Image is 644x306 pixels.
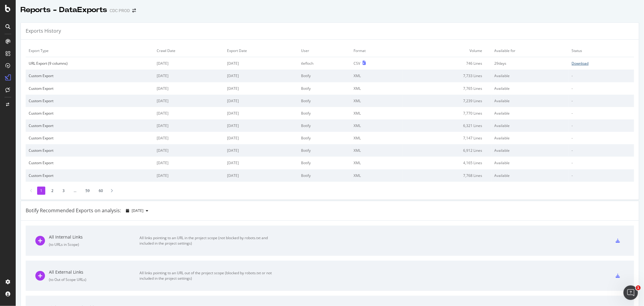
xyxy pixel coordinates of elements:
td: User [298,44,351,57]
td: [DATE] [154,144,224,157]
div: URL Export (9 columns) [29,61,151,66]
td: 746 Lines [403,57,491,70]
td: Format [351,44,403,57]
td: Botify [298,169,351,182]
div: All Internal Links [49,234,139,240]
td: [DATE] [224,169,298,182]
div: Download [572,61,589,66]
td: [DATE] [224,157,298,169]
div: ( to URLs in Scope ) [49,242,139,247]
td: 7,768 Lines [403,169,491,182]
td: Export Type [26,44,154,57]
div: Custom Export [29,148,151,153]
td: XML [351,157,403,169]
td: XML [351,144,403,157]
div: Available [495,98,566,103]
td: [DATE] [154,119,224,132]
div: Custom Export [29,135,151,141]
td: [DATE] [154,157,224,169]
td: XML [351,107,403,119]
span: 2025 Aug. 22nd [132,208,143,213]
div: All External Links [49,269,139,275]
td: - [569,157,634,169]
div: Custom Export [29,98,151,103]
td: [DATE] [224,57,298,70]
td: - [569,132,634,144]
td: Botify [298,132,351,144]
li: 2 [48,187,56,195]
div: Custom Export [29,111,151,116]
td: - [569,169,634,182]
div: csv-export [616,239,620,243]
td: Available for [492,44,569,57]
td: - [569,144,634,157]
div: arrow-right-arrow-left [132,8,136,13]
div: All links pointing to an URL in the project scope (not blocked by robots.txt and included in the ... [139,235,275,246]
td: Botify [298,144,351,157]
div: csv-export [616,274,620,278]
td: [DATE] [154,70,224,82]
td: [DATE] [224,107,298,119]
td: Botify [298,95,351,107]
td: 7,733 Lines [403,70,491,82]
td: [DATE] [154,169,224,182]
td: - [569,119,634,132]
div: Reports - DataExports [21,5,107,15]
div: Custom Export [29,160,151,165]
td: [DATE] [224,70,298,82]
div: Custom Export [29,173,151,178]
td: Crawl Date [154,44,224,57]
div: Available [495,111,566,116]
td: [DATE] [224,132,298,144]
li: ... [71,187,79,195]
div: Custom Export [29,123,151,128]
td: Botify [298,107,351,119]
div: Exports History [26,28,61,34]
td: [DATE] [224,144,298,157]
td: [DATE] [154,57,224,70]
div: CDC PROD [110,8,130,14]
div: CSV [354,61,360,66]
td: [DATE] [154,107,224,119]
div: Available [495,160,566,165]
li: 60 [96,187,106,195]
div: Available [495,73,566,78]
td: [DATE] [224,95,298,107]
td: Volume [403,44,491,57]
div: Available [495,135,566,141]
td: Export Date [224,44,298,57]
div: Available [495,173,566,178]
a: Download [572,61,631,66]
td: [DATE] [224,82,298,95]
li: 1 [37,187,45,195]
td: 7,239 Lines [403,95,491,107]
td: Status [569,44,634,57]
div: Custom Export [29,73,151,78]
span: 1 [636,285,641,290]
td: 7,765 Lines [403,82,491,95]
td: - [569,70,634,82]
td: XML [351,95,403,107]
td: Botify [298,157,351,169]
div: All links pointing to an URL out of the project scope (blocked by robots.txt or not included in t... [139,270,275,281]
div: Available [495,148,566,153]
td: [DATE] [154,132,224,144]
td: Botify [298,119,351,132]
td: 4,165 Lines [403,157,491,169]
div: ( to Out of Scope URLs ) [49,277,139,282]
td: XML [351,132,403,144]
td: - [569,82,634,95]
td: - [569,107,634,119]
td: [DATE] [154,95,224,107]
td: tlefloch [298,57,351,70]
td: - [569,95,634,107]
td: 7,770 Lines [403,107,491,119]
div: Available [495,123,566,128]
td: Botify [298,70,351,82]
div: Custom Export [29,86,151,91]
li: 59 [82,187,93,195]
iframe: Intercom live chat [623,285,638,300]
td: XML [351,169,403,182]
td: [DATE] [224,119,298,132]
div: Available [495,86,566,91]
